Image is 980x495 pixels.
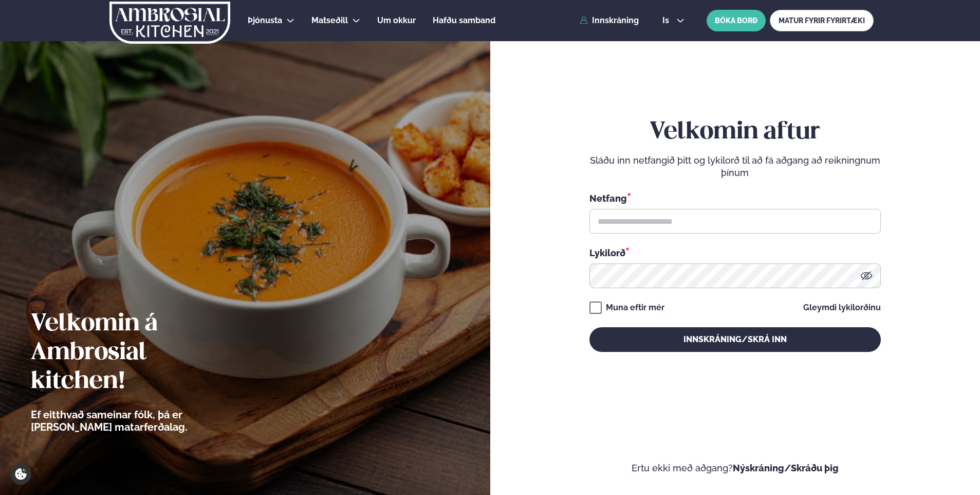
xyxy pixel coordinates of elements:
[248,15,282,25] span: Þjónusta
[589,118,881,147] h2: Velkomin aftur
[589,154,881,179] p: Sláðu inn netfangið þitt og lykilorð til að fá aðgang að reikningnum þínum
[248,14,282,27] a: Þjónusta
[770,10,874,31] a: MATUR FYRIR FYRIRTÆKI
[803,304,881,312] a: Gleymdi lykilorðinu
[433,15,495,25] span: Hafðu samband
[662,16,672,25] span: is
[733,463,839,473] a: Nýskráning/Skráðu þig
[10,464,31,485] a: Cookie settings
[580,16,639,25] a: Innskráning
[377,15,416,25] span: Um okkur
[654,16,693,25] button: is
[433,14,495,27] a: Hafðu samband
[31,409,244,433] p: Ef eitthvað sameinar fólk, þá er [PERSON_NAME] matarferðalag.
[108,2,231,44] img: logo
[377,14,416,27] a: Um okkur
[31,310,244,396] h2: Velkomin á Ambrosial kitchen!
[521,462,950,474] p: Ertu ekki með aðgang?
[311,14,348,27] a: Matseðill
[589,191,881,205] div: Netfang
[707,10,766,31] button: BÓKA BORÐ
[311,15,348,25] span: Matseðill
[589,327,881,352] button: Innskráning/Skrá inn
[589,246,881,259] div: Lykilorð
